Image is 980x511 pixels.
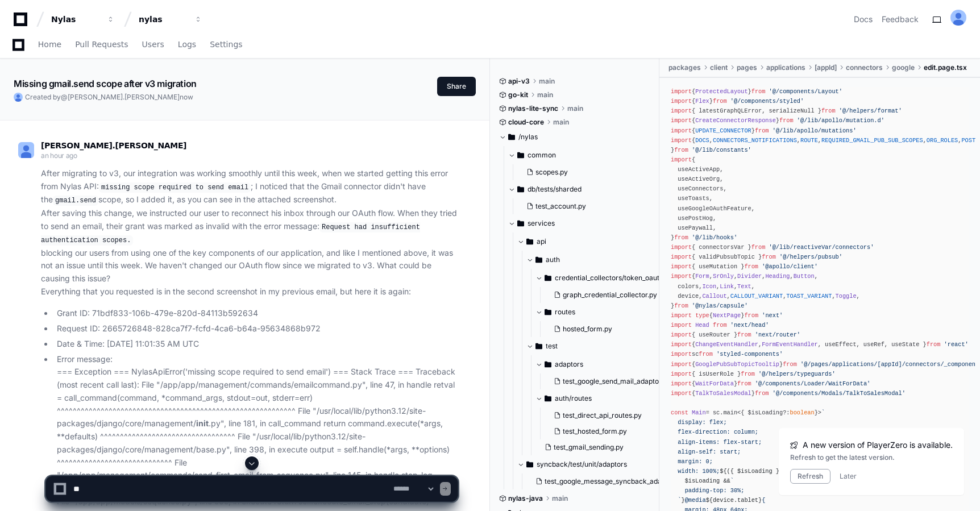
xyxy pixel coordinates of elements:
span: Callout [702,293,726,300]
span: '@/helpers/pubsub' [779,254,842,260]
span: type [695,312,709,319]
span: import [671,390,692,397]
span: now [180,93,193,101]
span: Text [737,283,751,290]
span: import [671,254,692,260]
code: gmail.send [53,196,98,206]
button: test_google_send_mail_adaptor.py [549,373,671,389]
span: A new version of PlayerZero is available. [803,439,953,451]
span: Link [720,283,734,290]
span: CONNECTORS_NOTIFICATIONS [713,137,797,144]
span: import [671,263,692,270]
span: from [674,302,688,309]
span: Created by [25,93,193,102]
button: test_hosted_form.py [549,423,671,439]
span: pages [737,63,757,72]
button: services [508,214,660,232]
button: scopes.py [522,164,653,180]
button: test_direct_api_routes.py [549,408,671,423]
span: test_google_send_mail_adaptor.py [563,377,671,386]
span: Form [695,273,709,280]
span: import [671,88,692,95]
span: from [927,341,941,348]
button: Share [437,77,476,96]
span: Divider [737,273,762,280]
span: from [751,244,766,251]
a: Settings [210,32,242,58]
span: main [539,77,555,86]
a: Docs [854,14,873,25]
svg: Directory [535,339,542,353]
span: import [671,331,692,338]
span: 'react' [944,341,969,348]
span: from [744,312,758,319]
button: auth/routes [535,389,678,408]
span: common [528,151,556,160]
span: routes [555,308,575,317]
span: '@/components/Layout' [769,88,842,95]
span: go-kit [508,90,528,99]
span: from [779,117,794,124]
span: '@apollo/client' [762,263,818,270]
span: from [713,322,727,329]
code: missing scope required to send email [99,182,251,193]
a: Pull Requests [75,32,128,58]
svg: Directory [545,392,551,405]
span: Users [142,41,164,48]
span: ChangeEventHandler [695,341,758,348]
app-text-character-animate: Missing gmail.send scope after v3 migration [14,78,197,89]
span: '@/lib/apollo/mutations' [773,127,857,134]
span: from [744,263,758,270]
span: ProtectedLayout [695,88,748,95]
button: test_account.py [522,198,653,214]
span: import [671,98,692,105]
button: routes [535,303,678,321]
span: adaptors [555,360,583,369]
span: Heading [765,273,790,280]
span: '@/lib/constants' [692,147,751,153]
span: main [567,104,583,113]
span: Settings [210,41,242,48]
span: boolean [790,409,815,416]
span: NextPage [713,312,741,319]
span: Logs [178,41,196,48]
span: test_gmail_sending.py [554,443,624,452]
span: test_hosted_form.py [563,427,627,436]
span: from [713,98,727,105]
button: Feedback [882,14,919,25]
a: Home [38,32,61,58]
span: from [762,254,776,260]
span: from [821,107,836,114]
span: '@/lib/reactiveVar/connectors' [769,244,874,251]
span: 'next/head' [730,322,769,329]
span: applications [766,63,805,72]
span: Icon [702,283,716,290]
svg: Directory [545,358,551,371]
p: After migrating to v3, our integration was working smoothly until this week, when we started gett... [41,167,458,298]
span: Main [692,409,706,416]
span: api [537,237,546,246]
span: [appId] [815,63,837,72]
span: Toggle [836,293,857,300]
div: nylas [139,14,188,25]
span: services [528,219,555,228]
span: import [671,107,692,114]
button: auth [526,251,678,269]
span: from [741,371,755,377]
span: scopes.py [535,168,568,177]
span: hosted_form.py [563,325,612,334]
span: REQUIRED_GMAIL_PUB_SUB_SCOPES [821,137,923,144]
button: Later [840,472,857,481]
img: ALV-UjU-Uivu_cc8zlDcn2c9MNEgVYayUocKx0gHV_Yy_SMunaAAd7JZxK5fgww1Mi-cdUJK5q-hvUHnPErhbMG5W0ta4bF9-... [950,10,966,26]
span: import [671,322,692,329]
span: google [892,63,915,72]
span: ORG_ROLES [927,137,958,144]
button: /nylas [499,128,651,146]
span: TOAST_VARIANT [786,293,832,300]
span: '@/components/styled' [730,98,804,105]
span: '@/lib/hooks' [692,234,737,241]
div: Nylas [51,14,100,25]
li: Date & Time: [DATE] 11:01:35 AM UTC [53,338,458,351]
svg: Directory [526,235,533,248]
span: /nylas [518,132,538,142]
